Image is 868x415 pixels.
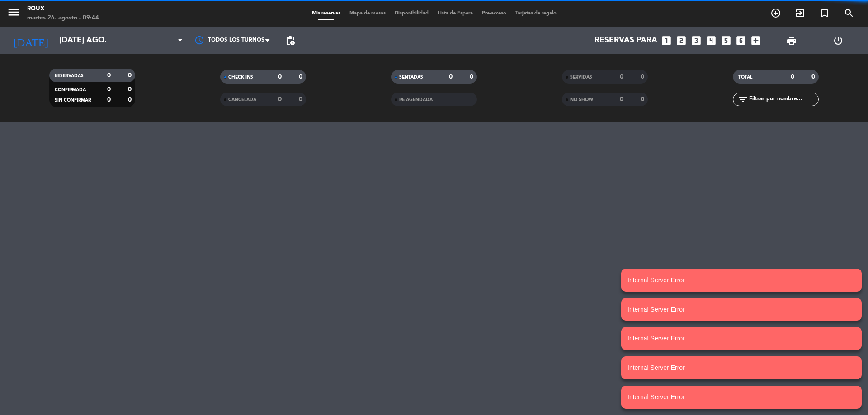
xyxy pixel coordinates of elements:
span: NO SHOW [570,98,593,102]
strong: 0 [641,74,646,80]
span: CANCELADA [228,98,256,102]
input: Filtrar por nombre... [748,94,818,104]
strong: 0 [811,74,817,80]
div: Roux [27,5,99,14]
span: Pre-acceso [477,11,511,16]
button: menu [7,5,20,22]
i: add_circle_outline [770,8,781,19]
strong: 0 [641,96,646,103]
span: SERVIDAS [570,75,592,79]
strong: 0 [107,97,111,103]
strong: 0 [128,97,133,103]
div: LOG OUT [815,27,861,54]
span: print [786,35,797,46]
div: martes 26. agosto - 09:44 [27,14,99,23]
i: looks_one [660,35,672,47]
strong: 0 [299,74,304,80]
span: RESERVADAS [55,74,84,78]
span: CONFIRMADA [55,88,86,92]
span: RE AGENDADA [399,98,433,102]
notyf-toast: Internal Server Error [621,269,862,292]
notyf-toast: Internal Server Error [621,356,862,379]
span: pending_actions [285,35,296,46]
span: SIN CONFIRMAR [55,98,91,103]
strong: 0 [620,96,623,103]
strong: 0 [620,74,623,80]
strong: 0 [278,74,282,80]
i: filter_list [737,94,748,105]
i: [DATE] [7,31,55,51]
i: looks_3 [690,35,702,47]
i: exit_to_app [795,8,806,19]
span: SENTADAS [399,75,423,79]
i: turned_in_not [819,8,830,19]
strong: 0 [278,96,282,103]
span: Tarjetas de regalo [511,11,561,16]
notyf-toast: Internal Server Error [621,386,862,409]
i: search [844,8,854,19]
span: Reservas para [594,36,657,45]
i: looks_two [675,35,687,47]
span: CHECK INS [228,75,253,79]
strong: 0 [299,96,304,103]
notyf-toast: Internal Server Error [621,327,862,350]
i: power_settings_new [833,35,844,46]
span: Mapa de mesas [345,11,390,16]
i: looks_5 [720,35,732,47]
span: Mis reservas [307,11,345,16]
strong: 0 [470,74,475,80]
i: arrow_drop_down [84,35,95,46]
span: TOTAL [738,75,752,79]
i: menu [7,5,20,19]
i: add_box [750,35,762,47]
span: Disponibilidad [390,11,433,16]
strong: 0 [128,86,133,93]
strong: 0 [791,74,794,80]
i: looks_6 [735,35,747,47]
strong: 0 [107,86,111,93]
strong: 0 [449,74,453,80]
strong: 0 [107,72,111,79]
span: Lista de Espera [433,11,477,16]
notyf-toast: Internal Server Error [621,298,862,321]
strong: 0 [128,72,133,79]
i: looks_4 [705,35,717,47]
